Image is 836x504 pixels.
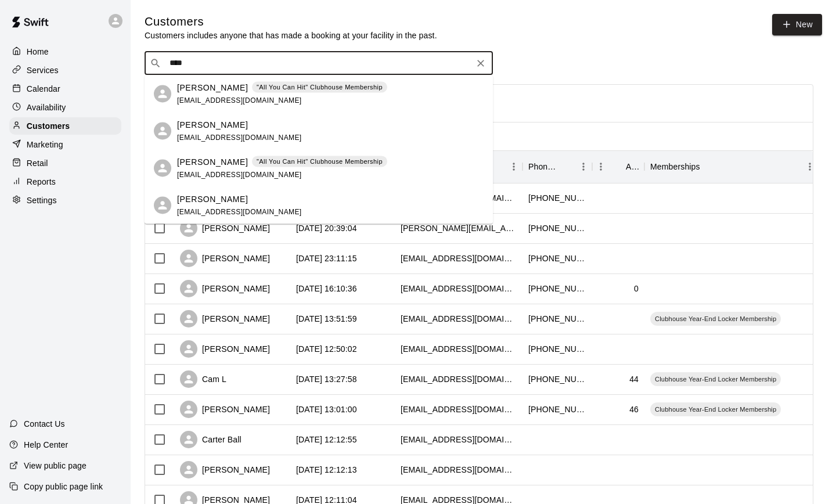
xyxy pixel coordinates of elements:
[177,96,302,104] span: [EMAIL_ADDRESS][DOMAIN_NAME]
[296,343,357,355] div: 2025-09-01 12:50:02
[801,158,819,175] button: Menu
[296,253,357,264] div: 2025-09-17 23:11:15
[528,343,586,355] div: +16504830834
[27,139,63,150] p: Marketing
[145,14,437,30] h5: Customers
[296,283,357,294] div: 2025-09-05 16:10:36
[634,283,639,294] div: 0
[528,373,586,385] div: +12125183388
[650,405,781,414] span: Clubhouse Year-End Locker Membership
[528,283,586,294] div: +18082177902
[296,464,357,476] div: 2025-08-25 12:12:13
[180,280,270,297] div: [PERSON_NAME]
[9,117,121,135] a: Customers
[154,85,171,103] div: Aric Saunders
[401,222,517,234] div: sam.kitamura@gmail.com
[401,343,517,355] div: jeffrosen24@hotmail.com
[180,340,270,358] div: [PERSON_NAME]
[401,434,517,445] div: carterballer06@gmail.com
[257,82,383,92] p: "All You Can Hit" Clubhouse Membership
[24,460,87,471] p: View public page
[592,150,644,183] div: Age
[27,46,49,57] p: Home
[9,154,121,172] a: Retail
[180,431,242,448] div: Carter Ball
[700,159,716,175] button: Sort
[772,14,822,35] a: New
[626,150,639,183] div: Age
[154,197,171,214] div: Austin Carlstrom
[180,370,226,388] div: Cam L
[644,150,819,183] div: Memberships
[27,64,59,76] p: Services
[27,195,57,206] p: Settings
[9,173,121,190] a: Reports
[505,158,522,175] button: Menu
[395,150,522,183] div: Email
[27,120,70,132] p: Customers
[9,62,121,79] a: Services
[296,373,357,385] div: 2025-08-26 13:27:58
[145,52,493,75] div: Search customers by name or email
[177,133,302,141] span: [EMAIL_ADDRESS][DOMAIN_NAME]
[401,464,517,476] div: smasetti@gmail.com
[650,312,781,326] div: Clubhouse Year-End Locker Membership
[610,159,626,175] button: Sort
[177,193,248,205] p: [PERSON_NAME]
[180,219,270,237] div: [PERSON_NAME]
[528,253,586,264] div: +16504528594
[296,434,357,445] div: 2025-08-25 12:12:55
[27,176,56,188] p: Reports
[575,158,592,175] button: Menu
[180,250,270,267] div: [PERSON_NAME]
[650,375,781,384] span: Clubhouse Year-End Locker Membership
[528,150,558,183] div: Phone Number
[650,314,781,323] span: Clubhouse Year-End Locker Membership
[177,170,302,178] span: [EMAIL_ADDRESS][DOMAIN_NAME]
[27,157,48,169] p: Retail
[24,439,68,451] p: Help Center
[592,158,610,175] button: Menu
[528,313,586,325] div: +16507040909
[558,159,575,175] button: Sort
[401,253,517,264] div: lehuacortez@gmail.com
[650,402,781,416] div: Clubhouse Year-End Locker Membership
[180,461,270,478] div: [PERSON_NAME]
[257,157,383,167] p: "All You Can Hit" Clubhouse Membership
[473,55,489,71] button: Clear
[177,207,302,215] span: [EMAIL_ADDRESS][DOMAIN_NAME]
[528,192,586,204] div: +16506436595
[528,404,586,415] div: +16502225621
[296,222,357,234] div: 2025-09-18 20:39:04
[24,418,65,430] p: Contact Us
[629,404,639,415] div: 46
[401,313,517,325] div: angeliquewilson@me.com
[180,401,270,418] div: [PERSON_NAME]
[177,118,248,131] p: [PERSON_NAME]
[401,373,517,385] div: luicameron@gmail.com
[145,30,437,41] p: Customers includes anyone that has made a booking at your facility in the past.
[27,102,66,113] p: Availability
[9,43,121,60] a: Home
[401,404,517,415] div: johnnyandjessica2013@gmail.com
[154,123,171,140] div: Edward Carlstrom
[9,99,121,116] a: Availability
[9,192,121,209] div: Settings
[154,160,171,177] div: Austin Saunders
[177,156,248,168] p: [PERSON_NAME]
[629,373,639,385] div: 44
[24,481,103,492] p: Copy public page link
[9,80,121,98] a: Calendar
[177,81,248,93] p: [PERSON_NAME]
[9,136,121,153] a: Marketing
[650,150,700,183] div: Memberships
[296,404,357,415] div: 2025-08-25 13:01:00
